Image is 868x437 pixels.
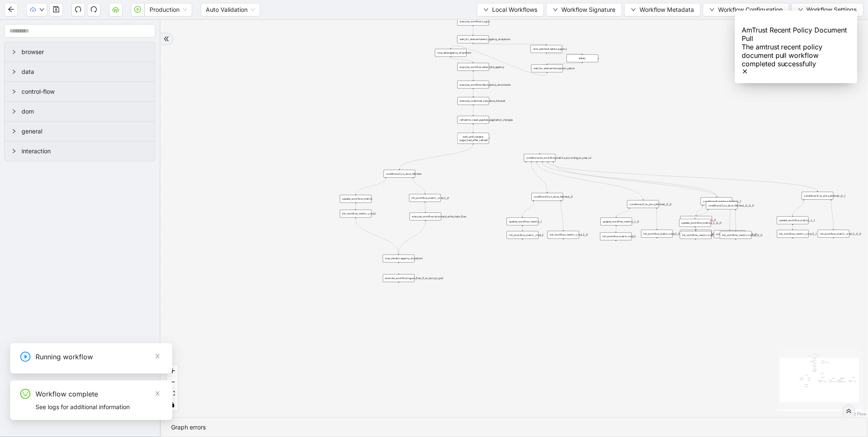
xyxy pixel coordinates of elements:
[531,65,563,73] div: wait_for_element:dropdown_option
[714,231,746,239] div: init_workflow_metric:_cred_1__0__0plus-circle
[409,194,441,202] div: init_workflow_metric:_cred_1__0
[547,231,579,239] div: init_workflow_metric:_cred_2__0plus-circle
[631,7,636,12] span: down
[624,3,701,16] button: downWorkflow Metadata
[457,63,489,71] div: execute_workflow:select_the_agency
[524,154,555,162] div: conditions:init_workflow_metrics_according_to_user_idplus-circle
[75,6,82,13] span: undo
[706,201,738,209] div: conditions:if_no_docs_fetched__0__0__0
[696,206,703,215] g: Edge from conditions:if_no_docs_fetched__1 to update_workflow_metric:__0
[457,116,489,124] div: refresh:to_reset_applied_pagination_changes
[720,231,752,239] div: init_workflow_metric:cred_3__0__0plus-circle
[680,216,712,224] div: update_workflow_metric:__0
[507,231,539,239] div: init_workflow_metric:_cred_2plus-circle
[600,233,632,241] div: init_workflow_metric:cred_3plus-circle
[150,3,187,16] span: Production
[473,44,547,44] g: Edge from wait_for_element:select_agency_dropdown to click_element:select_agency
[30,7,36,13] span: cloud-upload
[5,122,155,141] div: general
[718,5,783,14] span: Workflow Configuration
[167,377,178,388] button: zoom out
[340,195,372,203] div: update_workflow_metric:
[155,353,161,359] span: close
[206,3,255,16] span: Auto Validation
[727,242,733,247] span: plus-circle
[49,3,63,16] button: save
[477,3,544,16] button: downLocal Workflows
[340,210,372,218] div: init_workflow_metric:_cred_1
[546,3,622,16] button: downWorkflow Signature
[384,170,415,178] div: conditions:if_no_docs_fetched
[507,231,539,239] div: init_workflow_metric:_cred_2
[39,7,44,12] span: down
[5,62,155,81] div: data
[5,42,155,62] div: browser
[167,365,178,377] button: zoom in
[742,43,851,68] div: The amtrust recent policy document pull workflow completed successfully
[396,285,402,291] span: plus-circle
[507,217,539,225] div: update_workflow_metric:__1
[703,3,789,16] button: downWorkflow Configuration
[457,18,489,26] div: execute_workflow:Login
[457,97,489,105] div: execute_code:total_new_docs_list_test
[457,35,489,43] div: wait_for_element:select_agency_dropdown
[11,149,16,154] span: right
[492,5,537,14] span: Local Workflows
[451,57,473,62] g: Edge from loop_data:agency_dropdown to execute_workflow:select_the_agency
[457,133,489,144] div: wait_until_loaded: page_load_after_refresh
[484,7,489,12] span: down
[22,87,148,96] span: control-flow
[693,242,699,247] span: plus-circle
[11,69,16,74] span: right
[553,7,558,12] span: down
[701,197,732,205] div: conditions:if_no_docs_fetched__1
[71,3,85,16] button: undo
[11,109,16,114] span: right
[523,165,529,171] span: plus-circle
[90,6,97,13] span: redo
[410,213,441,221] div: execute_workflow:download_write_main_flow
[520,242,525,247] span: plus-circle
[641,230,673,238] div: init_workflow_metric:cred_3__0
[831,201,833,229] g: Edge from conditions:if_no_docs_fetched__0__1 to init_workflow_metric:_cred_2__0__0
[561,201,563,230] g: Edge from conditions:if_no_docs_fetched__0 to init_workflow_metric:_cred_2__0
[641,230,673,238] div: init_workflow_metric:cred_3__0plus-circle
[35,402,162,412] div: See logs for additional information
[657,209,657,229] g: Edge from conditions:if_no_docs_fetched__0__0 to init_workflow_metric:cred_3__0
[531,45,562,53] div: click_element:select_agency
[5,102,155,121] div: dom
[8,6,14,13] span: arrow-left
[22,127,148,136] span: general
[679,219,711,227] div: update_workflow_metric:__1__0__0
[20,352,30,362] span: play-circle
[531,193,563,201] div: conditions:if_no_docs_fetched__0
[694,241,699,246] span: plus-circle
[831,241,837,246] span: plus-circle
[654,241,660,246] span: plus-circle
[600,233,632,241] div: init_workflow_metric:cred_3
[171,423,857,432] div: Graph errors
[400,144,473,169] g: Edge from wait_until_loaded: page_load_after_refresh to conditions:if_no_docs_fetched
[547,63,582,63] g: Edge from delay: to wait_for_element:dropdown_option
[720,231,752,239] div: init_workflow_metric:cred_3__0__0
[680,231,712,239] div: init_workflow_metric:cred_3__1
[26,3,47,16] button: cloud-uploaddown
[567,54,599,62] div: delay:
[163,36,169,42] span: double-right
[710,7,715,12] span: down
[425,203,425,212] g: Edge from init_workflow_metric:_cred_1__0 to execute_workflow:download_write_main_flow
